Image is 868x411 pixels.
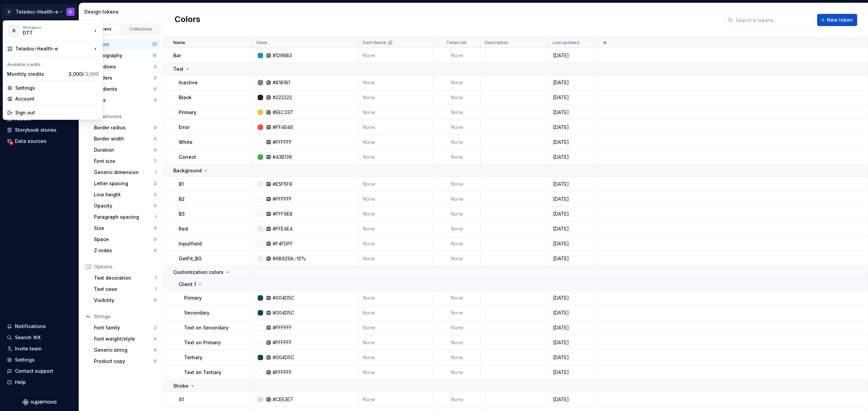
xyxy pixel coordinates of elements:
div: DTT [23,29,80,36]
div: Workspace [23,25,92,29]
div: Settings [15,85,99,91]
div: D [8,25,20,37]
span: 3,000 / [68,71,99,77]
div: Available credits [4,58,101,69]
div: Teladoc-Health-e [15,45,92,52]
div: Monthly credits [7,71,66,78]
div: Sign out [15,109,99,116]
div: Account [15,95,99,102]
span: 3,000 [85,71,99,77]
